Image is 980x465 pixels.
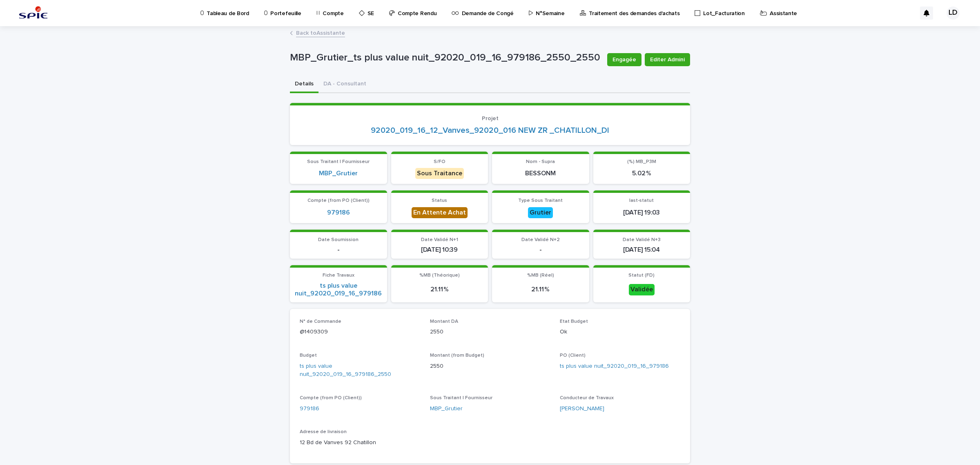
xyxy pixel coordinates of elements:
span: Type Sous Traitant [518,198,563,203]
span: Adresse de livraison [300,429,347,434]
div: En Attente Achat [412,207,468,218]
span: S/FO [434,159,445,164]
p: [DATE] 10:39 [396,246,483,254]
p: - [295,246,382,254]
p: - [497,246,584,254]
p: MBP_Grutier_ts plus value nuit_92020_019_16_979186_2550_2550 [290,52,601,64]
button: Editer Admini [645,53,690,66]
span: Projet [482,116,499,121]
p: Ok [560,328,680,336]
span: Status [432,198,447,203]
a: MBP_Grutier [430,405,463,413]
a: ts plus value nuit_92020_019_16_979186 [295,282,382,297]
div: Grutier [528,207,553,218]
span: Compte (from PO (Client)) [307,198,370,203]
p: 2550 [430,328,550,336]
span: PO (Client) [560,353,586,358]
img: svstPd6MQfCT1uX1QGkG [16,5,50,21]
span: Montant DA [430,319,458,324]
span: last-statut [629,198,654,203]
a: ts plus value nuit_92020_019_16_979186_2550 [300,362,420,379]
a: ts plus value nuit_92020_019_16_979186 [560,362,669,371]
span: Nom - Supra [526,159,555,164]
span: Date Validé N+3 [623,237,661,242]
p: BESSONM [497,170,584,177]
p: @1409309 [300,328,420,336]
p: 21.11 % [497,286,584,293]
p: [DATE] 19:03 [598,209,686,217]
span: Editer Admini [650,56,685,64]
span: %MB (Théorique) [419,273,460,278]
span: Sous Traitant | Fournisseur [307,159,370,164]
div: LD [947,7,960,20]
span: Compte (from PO (Client)) [300,396,362,400]
button: Engagée [607,53,641,66]
div: Sous Traitance [415,168,464,179]
div: Validée [629,284,655,295]
span: Conducteur de Travaux [560,396,614,400]
span: Fiche Travaux [323,273,354,278]
span: Statut (FD) [628,273,655,278]
span: Date Validé N+1 [421,237,458,242]
span: Budget [300,353,317,358]
p: 12 Bd de Vanves 92 Chatillon [300,438,420,447]
p: 5.02 % [598,170,686,177]
span: Date Validé N+2 [521,237,560,242]
a: 979186 [327,209,350,217]
span: Sous Traitant | Fournisseur [430,396,492,400]
a: 979186 [300,405,319,413]
span: Date Soumission [318,237,359,242]
button: DA - Consultant [318,76,371,93]
a: 92020_019_16_12_Vanves_92020_016 NEW ZR _CHATILLON_DI [371,125,609,135]
a: MBP_Grutier [319,170,358,177]
span: N° de Commande [300,319,341,324]
p: [DATE] 15:04 [598,246,686,254]
p: 21.11 % [396,286,483,293]
a: Back toAssistante [296,28,345,37]
span: Montant (from Budget) [430,353,484,358]
p: 2550 [430,362,550,371]
a: [PERSON_NAME] [560,405,604,413]
span: Etat Budget [560,319,588,324]
span: Engagée [612,56,636,64]
span: (%) MB_P3M [627,159,656,164]
button: Details [290,76,318,93]
span: %MB (Réel) [527,273,554,278]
